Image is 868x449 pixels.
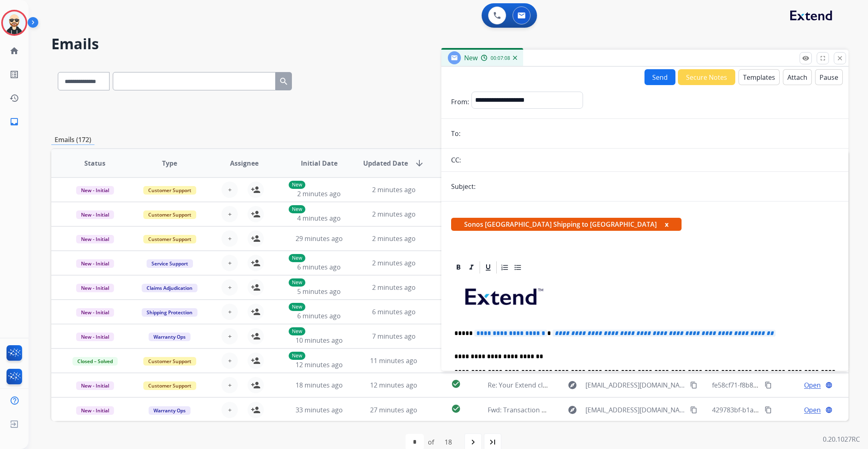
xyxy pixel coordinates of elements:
span: 2 minutes ago [372,185,416,194]
span: 2 minutes ago [372,234,416,243]
button: + [221,353,238,369]
span: 7 minutes ago [372,332,416,341]
span: Fwd: Transaction 0521907863 [488,405,578,414]
mat-icon: home [9,46,19,56]
mat-icon: content_copy [690,406,697,414]
mat-icon: language [825,406,833,414]
mat-icon: person_add [251,307,261,317]
mat-icon: person_add [251,356,261,366]
span: New - Initial [76,259,114,268]
span: Status [84,158,105,168]
mat-icon: person_add [251,380,261,390]
div: Ordered List [499,261,511,274]
span: 00:07:08 [491,55,510,61]
mat-icon: navigate_next [468,437,478,447]
span: 6 minutes ago [372,307,416,316]
mat-icon: check_circle [451,379,461,389]
p: To: [451,129,460,138]
mat-icon: person_add [251,283,261,292]
span: Initial Date [301,158,338,168]
span: 6 minutes ago [297,263,341,272]
button: + [221,402,238,418]
p: New [289,181,305,189]
mat-icon: search [279,77,289,86]
h2: Emails [51,36,848,52]
div: Bullet List [512,261,524,274]
span: 12 minutes ago [296,360,343,369]
mat-icon: person_add [251,185,261,195]
p: Emails (172) [51,135,94,145]
p: New [289,327,305,335]
span: New - Initial [76,381,114,390]
span: Open [804,380,821,390]
div: Bold [452,261,465,274]
mat-icon: person_add [251,258,261,268]
button: Templates [739,69,780,85]
span: 10 minutes ago [296,336,343,345]
span: New - Initial [76,406,114,415]
span: Type [162,158,177,168]
p: Subject: [451,182,476,191]
mat-icon: check_circle [451,404,461,414]
span: Shipping Protection [142,308,197,317]
mat-icon: explore [568,405,577,415]
span: Customer Support [143,186,196,195]
span: fe58cf71-f8b8-4cad-8de9-f938de051b9d [712,381,833,390]
mat-icon: explore [568,380,577,390]
span: 5 minutes ago [297,287,341,296]
span: Open [804,405,821,415]
span: Re: Your Extend claim is being reviewed [488,381,609,390]
span: Claims Adjudication [142,284,197,292]
span: Service Support [147,259,193,268]
span: Updated Date [363,158,408,168]
span: Customer Support [143,235,196,243]
span: 6 minutes ago [297,311,341,320]
button: + [221,255,238,271]
span: New [464,53,478,62]
span: + [228,283,232,292]
span: New - Initial [76,210,114,219]
span: + [228,209,232,219]
span: 4 minutes ago [297,214,341,223]
span: 33 minutes ago [296,405,343,414]
span: 2 minutes ago [297,189,341,198]
span: 11 minutes ago [370,356,417,365]
span: + [228,405,232,415]
p: New [289,205,305,213]
span: + [228,331,232,341]
p: New [289,352,305,360]
button: x [665,219,669,229]
p: New [289,278,305,287]
span: + [228,185,232,195]
mat-icon: remove_red_eye [802,55,809,62]
span: Sonos [GEOGRAPHIC_DATA] Shipping to [GEOGRAPHIC_DATA] [451,218,682,231]
span: Closed – Solved [72,357,118,366]
mat-icon: fullscreen [819,55,826,62]
mat-icon: person_add [251,331,261,341]
span: 29 minutes ago [296,234,343,243]
img: avatar [3,11,26,34]
p: 0.20.1027RC [823,434,860,444]
span: New - Initial [76,333,114,341]
button: + [221,377,238,393]
mat-icon: person_add [251,234,261,243]
button: Secure Notes [678,69,735,85]
span: Customer Support [143,357,196,366]
mat-icon: content_copy [765,406,772,414]
button: + [221,304,238,320]
span: 429783bf-b1a7-4e3f-85ab-0d7e2578a480 [712,405,836,414]
mat-icon: arrow_downward [414,158,424,168]
button: + [221,328,238,344]
button: Attach [783,69,812,85]
span: + [228,307,232,317]
span: + [228,380,232,390]
span: 2 minutes ago [372,258,416,267]
mat-icon: last_page [488,437,498,447]
span: 2 minutes ago [372,210,416,219]
span: Warranty Ops [149,333,191,341]
mat-icon: history [9,93,19,103]
span: Customer Support [143,381,196,390]
p: New [289,303,305,311]
button: + [221,182,238,198]
mat-icon: person_add [251,209,261,219]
